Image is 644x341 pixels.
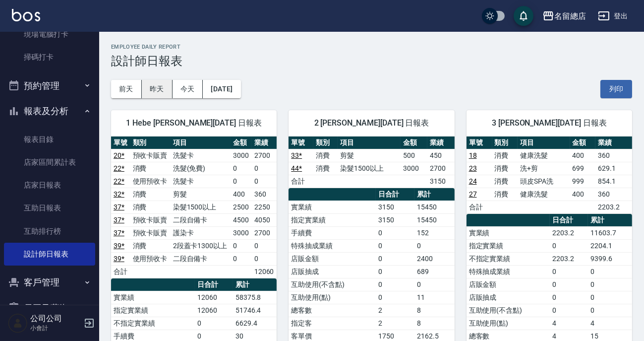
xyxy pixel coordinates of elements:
td: 999 [570,175,596,188]
th: 項目 [171,136,231,149]
button: 列印 [600,80,632,98]
td: 2203.2 [550,226,588,239]
td: 合計 [289,175,313,188]
td: 消費 [313,162,338,175]
a: 設計師日報表 [4,243,95,266]
td: 手續費 [289,226,376,239]
td: 152 [414,226,454,239]
td: 15450 [414,201,454,213]
h5: 公司公司 [30,314,81,324]
td: 2 [376,304,414,317]
td: 3000 [231,226,252,239]
td: 0 [376,252,414,265]
span: 1 Hebe [PERSON_NAME][DATE] 日報表 [123,118,265,128]
button: 名留總店 [538,6,590,26]
td: 8 [414,317,454,330]
td: 0 [588,304,632,317]
td: 689 [414,265,454,278]
td: 0 [588,278,632,291]
td: 0 [231,162,252,175]
a: 24 [469,177,477,185]
td: 不指定實業績 [111,317,195,330]
td: 2700 [252,226,277,239]
td: 0 [376,239,414,252]
th: 日合計 [195,278,233,291]
p: 小會計 [30,324,81,333]
td: 消費 [130,188,171,201]
td: 450 [427,149,454,162]
td: 消費 [130,239,171,252]
td: 互助使用(點) [467,317,550,330]
td: 剪髮 [171,188,231,201]
td: 實業績 [467,226,550,239]
td: 0 [231,175,252,188]
td: 指定實業績 [111,304,195,317]
td: 頭皮SPA洗 [518,175,570,188]
td: 特殊抽成業績 [289,239,376,252]
td: 0 [550,278,588,291]
img: Logo [12,9,40,21]
td: 0 [376,226,414,239]
td: 2250 [252,201,277,213]
td: 消費 [492,149,518,162]
td: 洗髮(免費) [171,162,231,175]
td: 互助使用(不含點) [289,278,376,291]
td: 3000 [401,162,427,175]
div: 名留總店 [554,10,586,22]
td: 合計 [111,265,130,278]
td: 預收卡販賣 [130,213,171,226]
td: 400 [570,149,596,162]
button: 客戶管理 [4,270,95,295]
th: 累計 [233,278,277,291]
td: 合計 [467,201,492,213]
td: 指定實業績 [289,213,376,226]
td: 消費 [492,175,518,188]
td: 0 [252,239,277,252]
td: 店販抽成 [467,291,550,304]
td: 0 [376,278,414,291]
td: 剪髮 [338,149,401,162]
th: 單號 [289,136,313,149]
td: 店販金額 [289,252,376,265]
button: 今天 [173,80,203,98]
td: 指定實業績 [467,239,550,252]
th: 業績 [427,136,454,149]
td: 健康洗髮 [518,188,570,201]
th: 項目 [338,136,401,149]
td: 0 [550,239,588,252]
td: 4050 [252,213,277,226]
td: 消費 [313,149,338,162]
a: 18 [469,151,477,159]
th: 金額 [401,136,427,149]
td: 0 [252,162,277,175]
th: 類別 [313,136,338,149]
h3: 設計師日報表 [111,54,632,68]
td: 4 [550,317,588,330]
button: 預約管理 [4,73,95,99]
th: 金額 [570,136,596,149]
td: 洗髮卡 [171,175,231,188]
th: 累計 [414,188,454,201]
th: 日合計 [376,188,414,201]
td: 二段自備卡 [171,252,231,265]
th: 業績 [595,136,632,149]
td: 2400 [414,252,454,265]
td: 使用預收卡 [130,252,171,265]
td: 二段自備卡 [171,213,231,226]
td: 3150 [376,201,414,213]
a: 27 [469,190,477,198]
td: 699 [570,162,596,175]
span: 2 [PERSON_NAME][DATE] 日報表 [300,118,442,128]
td: 染髮1500以上 [171,201,231,213]
td: 51746.4 [233,304,277,317]
td: 12060 [252,265,277,278]
th: 項目 [518,136,570,149]
td: 15450 [414,213,454,226]
td: 0 [588,291,632,304]
a: 店家區間累計表 [4,151,95,174]
button: save [514,6,533,26]
td: 2700 [427,162,454,175]
a: 23 [469,164,477,172]
td: 不指定實業績 [467,252,550,265]
td: 0 [414,278,454,291]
